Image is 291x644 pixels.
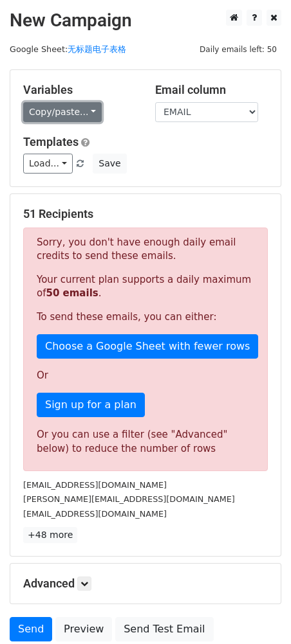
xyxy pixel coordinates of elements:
div: Or you can use a filter (see "Advanced" below) to reduce the number of rows [37,427,254,456]
a: +48 more [23,527,77,543]
p: Sorry, you don't have enough daily email credits to send these emails. [37,236,254,263]
p: Or [37,369,254,382]
small: [PERSON_NAME][EMAIL_ADDRESS][DOMAIN_NAME] [23,494,235,504]
small: [EMAIL_ADDRESS][DOMAIN_NAME] [23,480,167,490]
p: Your current plan supports a daily maximum of . [37,273,254,300]
h5: 51 Recipients [23,207,268,221]
h5: Email column [155,83,268,97]
a: Copy/paste... [23,102,102,122]
a: 无标题电子表格 [68,44,126,54]
button: Save [93,154,126,174]
a: Daily emails left: 50 [195,44,281,54]
p: To send these emails, you can either: [37,310,254,324]
strong: 50 emails [46,287,98,299]
a: Choose a Google Sheet with fewer rows [37,334,258,359]
h5: Variables [23,83,136,97]
a: Preview [55,617,112,641]
a: Send Test Email [115,617,213,641]
h2: New Campaign [10,10,281,31]
a: Send [10,617,52,641]
a: Templates [23,135,79,148]
h5: Advanced [23,577,268,591]
a: Load... [23,154,73,174]
a: Sign up for a plan [37,393,145,417]
small: [EMAIL_ADDRESS][DOMAIN_NAME] [23,509,167,519]
span: Daily emails left: 50 [195,42,281,57]
small: Google Sheet: [10,44,126,54]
